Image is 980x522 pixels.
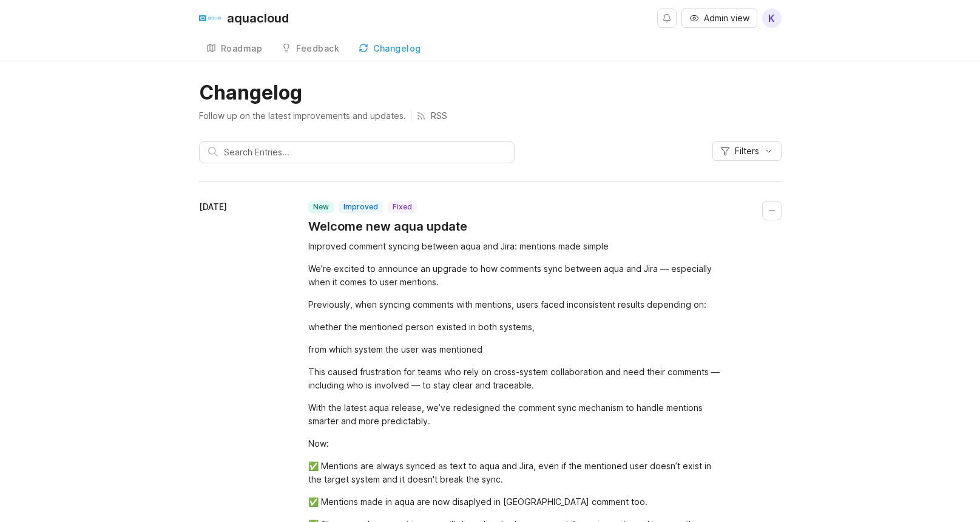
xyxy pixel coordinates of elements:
p: new [313,202,329,212]
div: We’re excited to announce an upgrade to how comments sync between aqua and Jira — especially when... [308,262,721,289]
div: Improved comment syncing between aqua and Jira: mentions made simple [308,240,721,253]
h1: Changelog [199,81,782,105]
a: Feedback [274,36,346,61]
button: Notifications [657,8,677,28]
button: Collapse changelog entry [762,201,782,220]
button: Admin view [681,8,757,28]
p: fixed [393,202,412,212]
div: With the latest aqua release, we’ve redesigned the comment sync mechanism to handle mentions smar... [308,401,721,428]
p: RSS [431,110,447,122]
div: Feedback [296,44,339,53]
img: aquacloud logo [199,7,221,29]
p: improved [343,202,378,212]
a: Welcome new aqua update [308,218,467,235]
div: This caused frustration for teams who rely on cross-system collaboration and need their comments ... [308,365,721,392]
button: Filters [712,141,782,161]
div: Previously, when syncing comments with mentions, users faced inconsistent results depending on: [308,298,721,311]
p: Follow up on the latest improvements and updates. [199,110,406,122]
span: K [768,11,775,25]
input: Search Entries... [224,146,505,159]
a: Roadmap [199,36,270,61]
a: RSS [416,110,447,122]
time: [DATE] [199,202,227,212]
div: Changelog [373,44,421,53]
div: Roadmap [221,44,263,53]
span: Admin view [704,12,749,24]
a: Changelog [351,36,428,61]
div: ✅ Mentions made in aqua are now disaplyed in [GEOGRAPHIC_DATA] comment too. [308,495,721,509]
div: whether the mentioned person existed in both systems, [308,320,721,334]
div: Now: [308,437,721,450]
div: aquacloud [227,12,289,24]
button: K [762,8,782,28]
div: ✅ Mentions are always synced as text to aqua and Jira, even if the mentioned user doesn’t exist i... [308,459,721,486]
span: Filters [735,145,759,157]
div: from which system the user was mentioned [308,343,721,356]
